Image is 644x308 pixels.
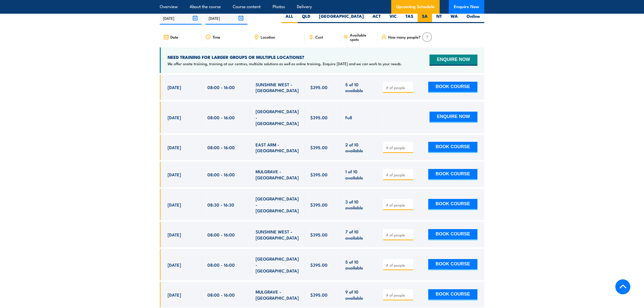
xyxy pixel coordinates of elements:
[168,114,181,120] span: [DATE]
[386,232,411,237] input: # of people
[256,142,299,153] span: EAST ARM - [GEOGRAPHIC_DATA]
[386,85,411,90] input: # of people
[310,232,328,237] span: $395.00
[345,199,372,211] span: 3 of 10 available
[428,199,477,210] button: BOOK COURSE
[432,13,446,23] label: NT
[428,169,477,180] button: BOOK COURSE
[170,35,178,39] span: Date
[428,142,477,153] button: BOOK COURSE
[256,196,299,213] span: [GEOGRAPHIC_DATA] - [GEOGRAPHIC_DATA]
[207,202,234,208] span: 08:30 - 16:30
[168,84,181,90] span: [DATE]
[350,33,374,41] span: Available spots
[386,172,411,177] input: # of people
[385,13,401,23] label: VIC
[386,202,411,208] input: # of people
[345,81,372,93] span: 5 of 10 available
[430,112,477,123] button: ENQUIRE NOW
[310,172,328,177] span: $395.00
[368,13,385,23] label: ACT
[428,229,477,240] button: BOOK COURSE
[256,289,299,301] span: MULGRAVE - [GEOGRAPHIC_DATA]
[345,229,372,241] span: 7 of 10 available
[207,84,235,90] span: 08:00 - 16:00
[428,82,477,93] button: BOOK COURSE
[205,12,247,25] input: To date
[310,202,328,208] span: $395.00
[256,229,299,241] span: SUNSHINE WEST - [GEOGRAPHIC_DATA]
[310,262,328,268] span: $395.00
[345,114,352,120] span: Full
[310,84,328,90] span: $395.00
[428,259,477,270] button: BOOK COURSE
[386,293,411,298] input: # of people
[298,13,315,23] label: QLD
[261,35,275,39] span: Location
[256,81,299,93] span: SUNSHINE WEST - [GEOGRAPHIC_DATA]
[256,256,299,273] span: [GEOGRAPHIC_DATA] - [GEOGRAPHIC_DATA]
[207,172,235,177] span: 08:00 - 16:00
[207,144,235,150] span: 08:00 - 16:00
[345,142,372,153] span: 2 of 10 available
[430,55,477,66] button: ENQUIRE NOW
[310,114,328,120] span: $395.00
[256,108,299,126] span: [GEOGRAPHIC_DATA] - [GEOGRAPHIC_DATA]
[386,145,411,150] input: # of people
[386,263,411,268] input: # of people
[315,13,368,23] label: [GEOGRAPHIC_DATA]
[168,172,181,177] span: [DATE]
[168,144,181,150] span: [DATE]
[207,262,235,268] span: 08:00 - 16:00
[281,13,298,23] label: ALL
[345,168,372,180] span: 1 of 10 available
[345,259,372,271] span: 5 of 10 available
[207,114,235,120] span: 08:00 - 16:00
[462,13,484,23] label: Online
[256,168,299,180] span: MULGRAVE - [GEOGRAPHIC_DATA]
[168,262,181,268] span: [DATE]
[446,13,462,23] label: WA
[310,144,328,150] span: $395.00
[168,61,402,66] p: We offer onsite training, training at our centres, multisite solutions as well as online training...
[428,289,477,300] button: BOOK COURSE
[168,54,402,60] h4: NEED TRAINING FOR LARGER GROUPS OR MULTIPLE LOCATIONS?
[160,12,202,25] input: From date
[401,13,418,23] label: TAS
[315,35,323,39] span: Cost
[310,292,328,298] span: $395.00
[388,35,421,39] span: How many people?
[168,232,181,237] span: [DATE]
[212,35,220,39] span: Time
[168,292,181,298] span: [DATE]
[345,289,372,301] span: 9 of 10 available
[168,202,181,208] span: [DATE]
[418,13,432,23] label: SA
[207,292,235,298] span: 08:00 - 16:00
[207,232,235,237] span: 08:00 - 16:00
